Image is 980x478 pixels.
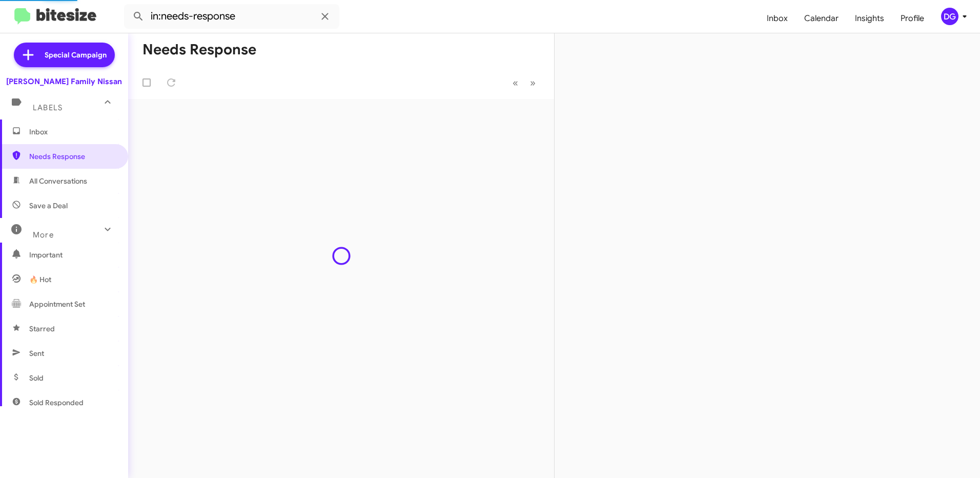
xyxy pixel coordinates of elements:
[29,373,44,383] span: Sold
[796,4,847,33] a: Calendar
[530,76,536,89] span: »
[892,4,932,33] a: Profile
[29,201,68,211] span: Save a Deal
[45,50,107,60] span: Special Campaign
[29,324,55,334] span: Starred
[759,4,796,33] a: Inbox
[847,4,892,33] a: Insights
[507,72,542,93] nav: Page navigation example
[142,42,256,58] h1: Needs Response
[14,43,115,67] a: Special Campaign
[29,127,116,137] span: Inbox
[941,8,958,25] div: DG
[29,250,116,260] span: Important
[6,76,122,87] div: [PERSON_NAME] Family Nissan
[33,103,63,112] span: Labels
[29,274,51,285] span: 🔥 Hot
[29,151,116,162] span: Needs Response
[29,348,44,358] span: Sent
[29,299,85,309] span: Appointment Set
[29,397,84,408] span: Sold Responded
[932,8,969,25] button: DG
[513,76,518,89] span: «
[524,72,542,93] button: Next
[29,176,87,186] span: All Conversations
[124,4,339,29] input: Search
[33,230,54,240] span: More
[506,72,524,93] button: Previous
